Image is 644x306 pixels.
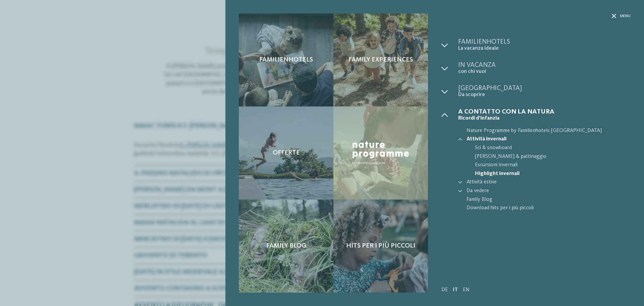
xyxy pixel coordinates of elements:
span: Download hits per i più piccoli [467,204,631,213]
a: Highlight invernali [475,170,631,178]
span: Family Blog [467,195,631,204]
span: Nature Programme by Familienhotels [GEOGRAPHIC_DATA] [467,127,631,135]
span: Offerte [273,149,300,157]
a: Download hits per i più piccoli [458,204,631,213]
span: In vacanza [458,62,631,69]
a: Da vedere [467,187,631,195]
a: DE [441,287,448,293]
span: Da scoprire [458,92,631,98]
span: Hits per i più piccoli [346,242,415,250]
span: Familienhotels [259,56,313,64]
a: Sci & snowboard [475,144,631,152]
span: Ricordi d’infanzia [458,115,631,122]
a: Mercatini di Natale in Alto Adige: magia pura Hits per i più piccoli [333,200,428,293]
span: Family experiences [348,56,413,64]
a: [GEOGRAPHIC_DATA] Da scoprire [458,85,631,98]
a: A contatto con la natura Ricordi d’infanzia [458,108,631,122]
span: con chi vuoi [458,69,631,75]
a: EN [463,287,470,293]
span: Family Blog [266,242,306,250]
a: Mercatini di Natale in Alto Adige: magia pura Familienhotels [239,13,333,106]
a: [PERSON_NAME] & pattinaggio [475,152,631,161]
a: Mercatini di Natale in Alto Adige: magia pura Family experiences [333,13,428,106]
a: In vacanza con chi vuoi [458,62,631,75]
a: Familienhotels La vacanza ideale [458,39,631,52]
a: IT [453,287,458,293]
a: Escursioni invernali [475,161,631,170]
img: Nature Programme [350,139,411,167]
span: La vacanza ideale [458,45,631,52]
a: Mercatini di Natale in Alto Adige: magia pura Nature Programme [333,106,428,200]
a: Family Blog [458,195,631,204]
a: Attività invernali [467,135,631,144]
span: [GEOGRAPHIC_DATA] [458,85,631,92]
a: Attività estive [467,178,631,187]
a: Mercatini di Natale in Alto Adige: magia pura Family Blog [239,200,333,293]
a: Mercatini di Natale in Alto Adige: magia pura Offerte [239,106,333,200]
span: Menu [620,13,631,19]
a: Nature Programme by Familienhotels [GEOGRAPHIC_DATA] [458,127,631,135]
span: Familienhotels [458,39,631,45]
span: A contatto con la natura [458,108,631,115]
